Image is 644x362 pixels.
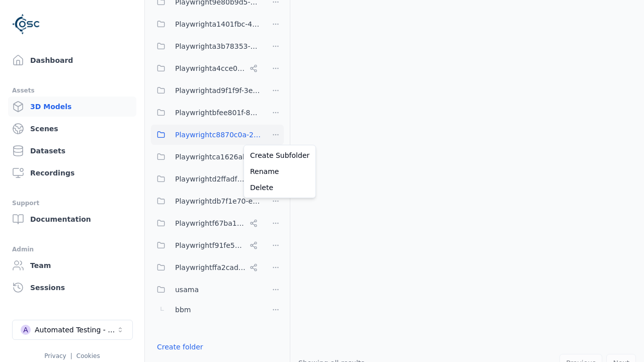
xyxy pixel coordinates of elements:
[246,163,313,179] a: Rename
[246,179,313,196] a: Delete
[246,147,313,163] a: Create Subfolder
